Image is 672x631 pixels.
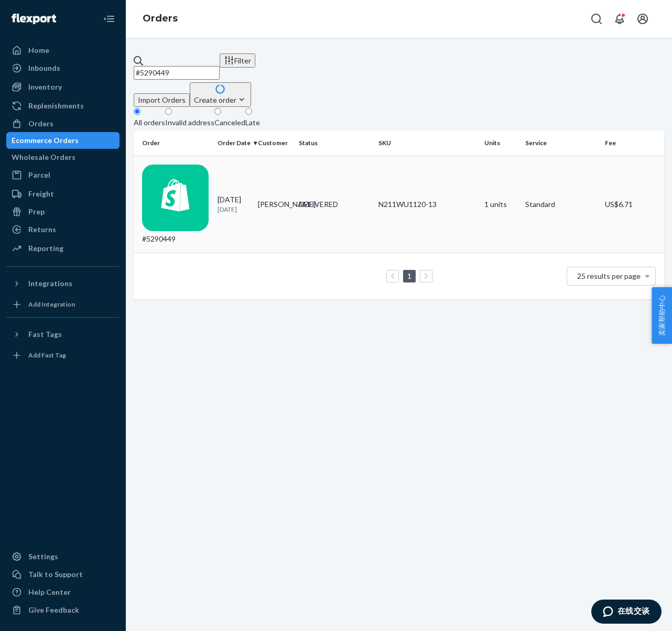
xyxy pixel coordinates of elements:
div: Inbounds [28,63,60,73]
input: All orders [134,108,140,115]
div: Canceled [214,117,245,128]
div: #5290449 [142,165,209,245]
th: SKU [374,130,480,156]
button: Integrations [6,275,120,292]
a: Inventory [6,79,120,95]
ol: breadcrumbs [134,4,186,34]
input: Canceled [214,108,221,115]
a: Home [6,42,120,59]
input: Invalid address [165,108,172,115]
th: Order Date [213,130,254,156]
div: Inventory [28,82,62,92]
div: All orders [134,117,165,128]
button: 卖家帮助中心 [652,287,672,344]
button: Import Orders [134,93,190,107]
div: [DATE] [218,194,250,214]
td: [PERSON_NAME] [254,156,295,253]
button: Open Search Box [586,8,607,29]
div: Freight [28,189,54,199]
a: Ecommerce Orders [6,132,120,149]
a: Help Center [6,584,120,601]
iframe: 打开一个小组件，您可以在其中与我们的一个专员进行在线交谈 [591,600,662,626]
p: [DATE] [218,205,250,214]
div: DELIVERED [299,199,370,210]
button: Open notifications [609,8,630,29]
div: Ecommerce Orders [12,135,79,146]
a: Parcel [6,167,120,183]
img: Flexport logo [12,14,56,24]
th: Status [295,130,374,156]
button: Give Feedback [6,602,120,618]
div: Reporting [28,243,63,254]
div: Prep [28,206,45,217]
div: Customer [258,138,290,147]
div: Settings [28,551,58,562]
div: Add Fast Tag [28,351,66,360]
th: Fee [601,130,664,156]
a: Reporting [6,240,120,257]
a: Add Fast Tag [6,347,120,364]
span: 25 results per page [577,271,641,280]
div: Add Integration [28,300,75,309]
div: Invalid address [165,117,214,128]
div: Returns [28,224,56,235]
div: Late [245,117,260,128]
div: Fast Tags [28,329,62,340]
button: Open account menu [632,8,653,29]
a: Add Integration [6,296,120,313]
div: Orders [28,118,53,129]
a: Replenishments [6,97,120,114]
button: Create order [190,82,251,107]
td: US$6.71 [601,156,664,253]
a: Prep [6,203,120,220]
a: Inbounds [6,60,120,77]
button: Close Navigation [99,8,120,29]
a: Settings [6,548,120,565]
th: Service [521,130,601,156]
input: Search orders [134,66,220,80]
div: Create order [194,94,247,105]
div: Integrations [28,278,72,289]
div: Replenishments [28,101,84,111]
input: Late [245,108,252,115]
th: Order [134,130,213,156]
div: N211WU1120-13 [378,199,476,210]
a: Page 1 is your current page [405,271,414,280]
div: Help Center [28,587,71,597]
p: Standard [525,199,597,210]
button: Fast Tags [6,326,120,343]
a: Returns [6,221,120,238]
div: Talk to Support [28,569,83,580]
div: Give Feedback [28,605,79,615]
button: Filter [220,53,255,68]
div: Home [28,45,49,56]
a: Orders [143,13,178,24]
div: Filter [224,55,251,66]
a: Orders [6,115,120,132]
button: Talk to Support [6,566,120,583]
a: Wholesale Orders [6,149,120,166]
div: Wholesale Orders [12,152,75,162]
th: Units [480,130,521,156]
a: Freight [6,186,120,202]
div: Parcel [28,170,50,180]
td: 1 units [480,156,521,253]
